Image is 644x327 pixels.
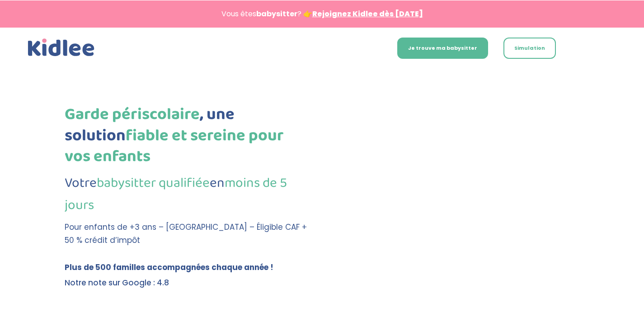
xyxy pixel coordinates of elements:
span: Votre [65,172,97,194]
span: moins de 5 jours [65,172,287,216]
span: en [210,172,225,194]
span: , une solution [65,101,235,149]
a: Simulation [503,38,556,59]
span: Garde périscolaire fiable et sereine pour vos enfants [65,101,284,170]
img: Sortie decole [65,292,144,310]
a: Rejoignez Kidlee dès [DATE] [312,9,423,19]
img: logo_kidlee_bleu [26,37,97,59]
span: babysitter qualifiée [97,172,210,194]
b: Plus de 500 familles accompagnées chaque année ! [65,262,273,273]
a: Kidlee Logo [26,37,97,59]
span: Vous êtes ? 👉 [221,9,423,19]
p: Notre note sur Google : 4.8 [65,276,308,289]
a: Je trouve ma babysitter [397,38,488,59]
span: Pour enfants de +3 ans – [GEOGRAPHIC_DATA] – Éligible CAF + 50 % crédit d’impôt [65,222,307,246]
img: Français [327,46,335,52]
img: weekends [183,292,268,311]
strong: babysitter [256,9,297,19]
